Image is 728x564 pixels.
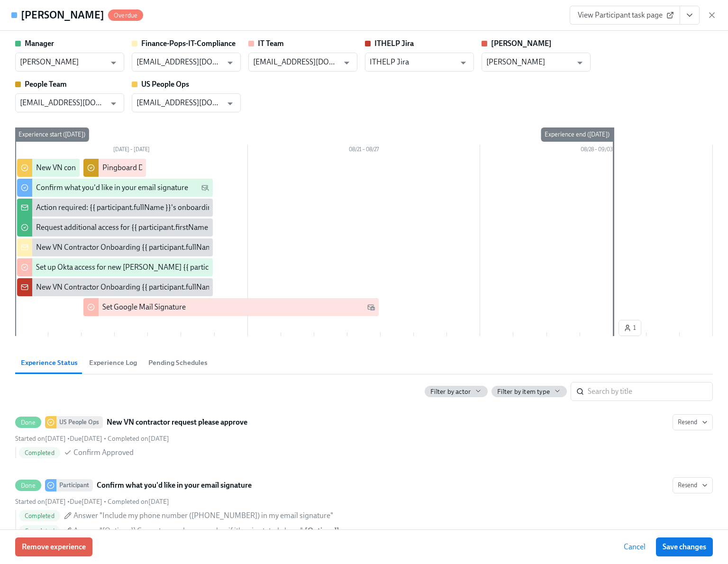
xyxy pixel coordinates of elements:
[108,435,169,443] span: Thursday, August 14th 2025, 6:30 pm
[491,386,567,397] button: Filter by item type
[56,416,103,428] div: US People Ops
[339,55,354,70] button: Open
[70,435,102,443] span: Saturday, August 16th 2025, 6:00 pm
[656,537,713,556] button: Save changes
[480,145,713,157] div: 08/28 – 09/03
[19,512,60,519] span: Completed
[374,39,414,48] strong: ITHELP Jira
[15,434,169,443] div: • •
[73,510,333,521] span: Answer "Include my phone number ([PHONE_NUMBER]) in my email signature"
[36,242,361,253] div: New VN Contractor Onboarding {{ participant.fullName }} {{ participant.startDate | MMM DD YYYY }}
[663,542,706,552] span: Save changes
[73,526,303,536] span: Answer "[Optional] Correct your phone number if it's mis-stated above"
[678,418,708,427] span: Resend
[305,526,339,536] div: [ Optional ]
[148,357,208,368] span: Pending Schedules
[248,145,481,157] div: 08/21 – 08/27
[678,481,708,490] span: Resend
[36,202,216,213] div: Action required: {{ participant.fullName }}'s onboarding
[36,163,174,173] div: New VN contractor request please approve
[673,414,713,430] button: DoneUS People OpsNew VN contractor request please approveStarted on[DATE] •Due[DATE] • Completed ...
[108,498,169,506] span: Sunday, August 17th 2025, 3:47 am
[617,537,652,556] button: Cancel
[15,419,41,426] span: Done
[19,528,60,535] span: Completed
[36,262,433,273] div: Set up Okta access for new [PERSON_NAME] {{ participant.fullName }} (start date {{ participant.st...
[21,357,78,368] span: Experience Status
[673,477,713,493] button: DoneParticipantConfirm what you'd like in your email signatureStarted on[DATE] •Due[DATE] • Compl...
[541,127,613,142] div: Experience end ([DATE])
[102,163,204,173] div: Pingboard Demographical data
[491,39,552,48] strong: [PERSON_NAME]
[15,497,169,506] div: • •
[36,282,361,292] div: New VN Contractor Onboarding {{ participant.fullName }} {{ participant.startDate | MMM DD YYYY }}
[15,435,66,443] span: Thursday, August 14th 2025, 6:21 pm
[22,542,86,552] span: Remove experience
[21,8,104,22] h4: [PERSON_NAME]
[15,127,89,142] div: Experience start ([DATE])
[624,542,646,552] span: Cancel
[578,10,672,20] span: View Participant task page
[19,449,60,456] span: Completed
[456,55,471,70] button: Open
[108,12,143,19] span: Overdue
[15,537,92,556] button: Remove experience
[36,222,215,233] div: Request additional access for {{ participant.firstName }}
[97,480,252,491] strong: Confirm what you'd like in your email signature
[25,39,54,48] strong: Manager
[141,80,189,89] strong: US People Ops
[258,39,284,48] strong: IT Team
[106,96,121,111] button: Open
[70,498,102,506] span: Wednesday, August 20th 2025, 6:00 pm
[573,55,587,70] button: Open
[223,55,237,70] button: Open
[680,6,700,25] button: View task page
[425,386,488,397] button: Filter by actor
[15,482,41,489] span: Done
[106,55,121,70] button: Open
[497,387,550,396] span: Filter by item type
[588,382,713,401] input: Search by title
[102,302,186,312] div: Set Google Mail Signature
[25,80,67,89] strong: People Team
[15,145,248,157] div: [DATE] – [DATE]
[141,39,236,48] strong: Finance-Pops-IT-Compliance
[367,303,375,311] svg: Work Email
[570,6,680,25] a: View Participant task page
[56,479,93,491] div: Participant
[73,447,134,458] span: Confirm Approved
[36,182,188,193] div: Confirm what you'd like in your email signature
[201,184,209,191] svg: Personal Email
[89,357,137,368] span: Experience Log
[107,417,247,428] strong: New VN contractor request please approve
[15,498,66,506] span: Thursday, August 14th 2025, 6:30 pm
[223,96,237,111] button: Open
[430,387,471,396] span: Filter by actor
